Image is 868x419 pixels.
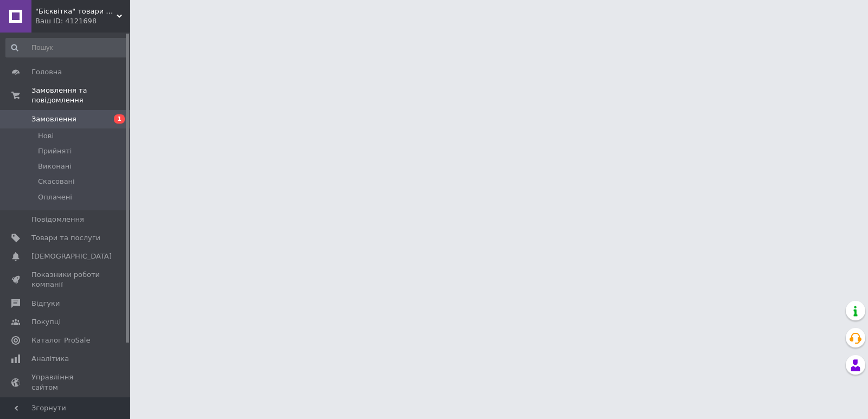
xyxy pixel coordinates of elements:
[38,146,72,156] span: Прийняті
[31,299,60,308] span: Відгуки
[38,192,72,202] span: Оплачені
[38,162,72,171] span: Виконані
[31,67,62,77] span: Головна
[31,215,84,224] span: Повідомлення
[5,38,128,57] input: Пошук
[31,86,130,105] span: Замовлення та повідомлення
[31,336,90,345] span: Каталог ProSale
[114,114,125,124] span: 1
[38,131,54,141] span: Нові
[35,16,130,26] div: Ваш ID: 4121698
[31,317,61,327] span: Покупці
[38,177,75,186] span: Скасовані
[31,354,69,364] span: Аналітика
[31,114,76,124] span: Замовлення
[31,270,100,289] span: Показники роботи компанії
[35,7,117,16] span: "Бісквітка" товари для кондитерів
[31,233,100,243] span: Товари та послуги
[31,252,112,261] span: [DEMOGRAPHIC_DATA]
[31,372,100,392] span: Управління сайтом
